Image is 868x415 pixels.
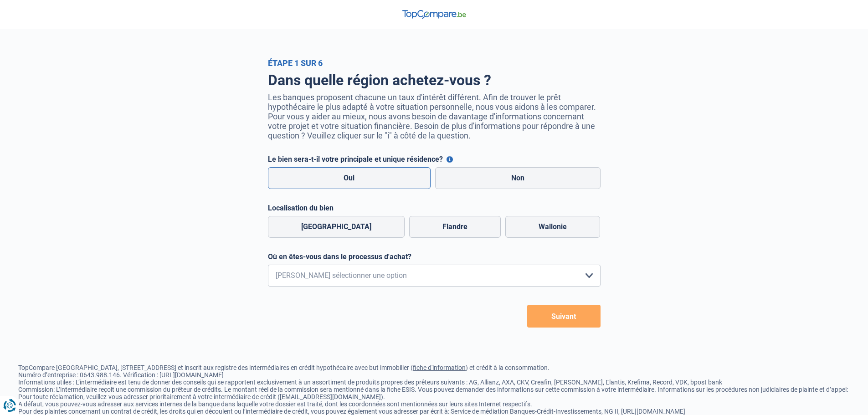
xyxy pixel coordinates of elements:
[268,155,601,164] label: Le bien sera-t-il votre principale et unique résidence?
[402,10,466,19] img: TopCompare Logo
[268,252,601,261] label: Où en êtes-vous dans le processus d'achat?
[268,72,601,89] h1: Dans quelle région achetez-vous ?
[409,216,501,238] label: Flandre
[435,167,601,189] label: Non
[413,364,466,371] a: fiche d'information
[268,92,601,140] p: Les banques proposent chacune un taux d'intérêt différent. Afin de trouver le prêt hypothécaire l...
[447,156,453,163] button: Le bien sera-t-il votre principale et unique résidence?
[505,216,600,238] label: Wallonie
[268,216,405,238] label: [GEOGRAPHIC_DATA]
[527,305,601,328] button: Suivant
[268,58,601,68] div: Étape 1 sur 6
[268,204,601,212] label: Localisation du bien
[268,167,431,189] label: Oui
